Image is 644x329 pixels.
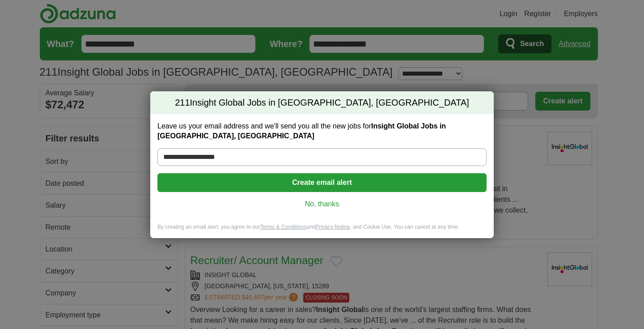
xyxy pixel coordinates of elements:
[157,173,487,192] button: Create email alert
[260,224,306,230] a: Terms & Conditions
[157,121,487,141] label: Leave us your email address and we'll send you all the new jobs for
[150,223,494,238] div: By creating an email alert, you agree to our and , and Cookie Use. You can cancel at any time.
[165,199,479,209] a: No, thanks
[175,97,190,109] span: 211
[150,91,494,115] h2: Insight Global Jobs in [GEOGRAPHIC_DATA], [GEOGRAPHIC_DATA]
[316,224,350,230] a: Privacy Notice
